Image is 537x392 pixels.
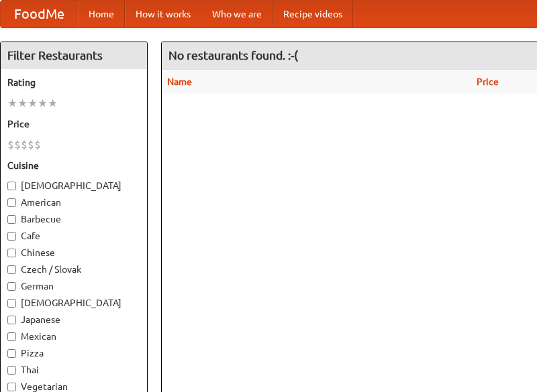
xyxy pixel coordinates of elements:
a: Name [167,76,192,87]
input: Pizza [7,349,16,358]
input: Vegetarian [7,383,16,391]
label: [DEMOGRAPHIC_DATA] [7,179,140,192]
input: American [7,198,16,207]
label: Mexican [7,330,140,343]
input: [DEMOGRAPHIC_DATA] [7,299,16,308]
input: Mexican [7,332,16,341]
input: Barbecue [7,215,16,224]
li: $ [34,137,41,152]
input: German [7,282,16,291]
li: $ [28,137,34,152]
h5: Price [7,117,140,131]
label: Barbecue [7,212,140,226]
input: Thai [7,366,16,375]
h4: Filter Restaurants [1,42,147,69]
input: [DEMOGRAPHIC_DATA] [7,182,16,190]
a: FoodMe [1,1,78,27]
label: [DEMOGRAPHIC_DATA] [7,296,140,310]
input: Japanese [7,316,16,324]
a: Recipe videos [273,1,353,27]
a: Home [78,1,125,27]
ng-pluralize: No restaurants found. :-( [168,49,298,62]
label: Thai [7,363,140,377]
a: Who we are [201,1,273,27]
h5: Cuisine [7,159,140,172]
label: Japanese [7,313,140,326]
a: Price [477,76,499,87]
li: ★ [38,96,48,111]
input: Czech / Slovak [7,265,16,274]
a: How it works [125,1,201,27]
label: Chinese [7,246,140,259]
label: German [7,279,140,293]
li: ★ [28,96,38,111]
li: ★ [48,96,58,111]
input: Cafe [7,232,16,241]
input: Chinese [7,249,16,257]
li: $ [7,137,14,152]
li: ★ [17,96,28,111]
label: Pizza [7,346,140,360]
label: Czech / Slovak [7,263,140,276]
li: $ [21,137,28,152]
label: American [7,196,140,209]
label: Cafe [7,229,140,243]
li: $ [14,137,21,152]
h5: Rating [7,76,140,89]
li: ★ [7,96,17,111]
